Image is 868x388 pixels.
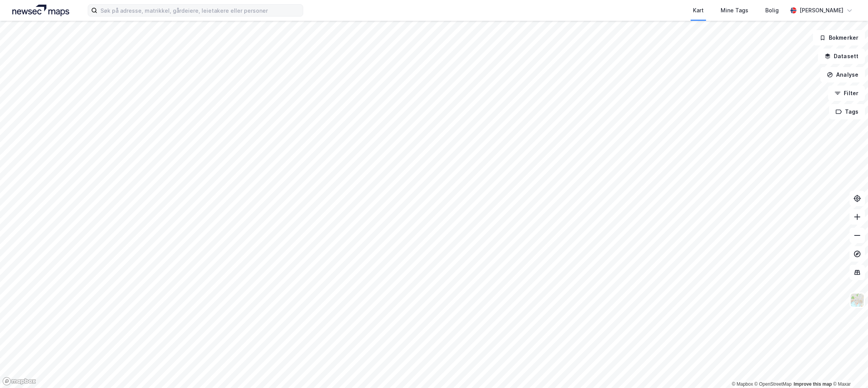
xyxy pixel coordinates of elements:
[12,5,69,16] img: logo.a4113a55bc3d86da70a041830d287a7e.svg
[828,86,865,101] button: Filter
[2,377,36,386] a: Mapbox homepage
[732,381,753,387] a: Mapbox
[830,351,868,388] iframe: Chat Widget
[754,381,792,387] a: OpenStreetMap
[800,6,843,15] div: [PERSON_NAME]
[830,351,868,388] div: Kontrollprogram for chat
[818,49,865,64] button: Datasett
[820,67,865,82] button: Analyse
[97,5,303,16] input: Søk på adresse, matrikkel, gårdeiere, leietakere eller personer
[794,381,832,387] a: Improve this map
[721,6,748,15] div: Mine Tags
[693,6,704,15] div: Kart
[829,104,865,119] button: Tags
[765,6,779,15] div: Bolig
[813,30,865,45] button: Bokmerker
[850,293,865,307] img: Z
